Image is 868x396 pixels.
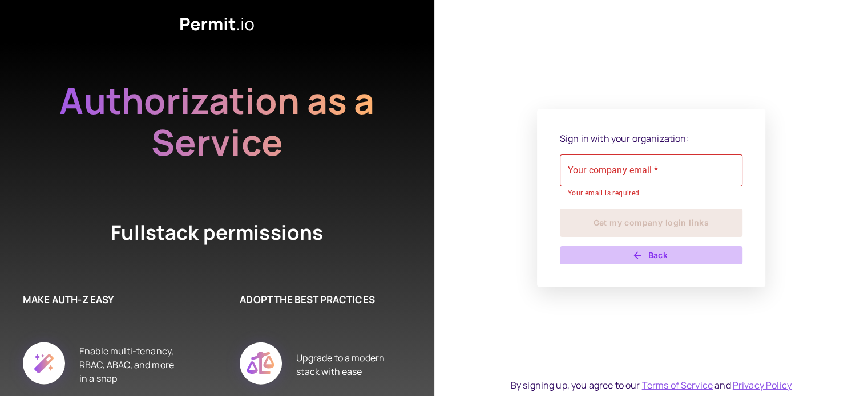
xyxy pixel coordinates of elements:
[23,292,183,307] h6: MAKE AUTH-Z EASY
[240,292,399,307] h6: ADOPT THE BEST PRACTICES
[560,246,742,264] button: Back
[560,209,742,237] button: Get my company login links
[568,188,734,199] p: Your email is required
[23,80,411,163] h2: Authorization as a Service
[733,379,792,391] a: Privacy Policy
[511,378,792,392] div: By signing up, you agree to our and
[68,219,365,247] h4: Fullstack permissions
[642,379,713,391] a: Terms of Service
[560,132,742,145] p: Sign in with your organization:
